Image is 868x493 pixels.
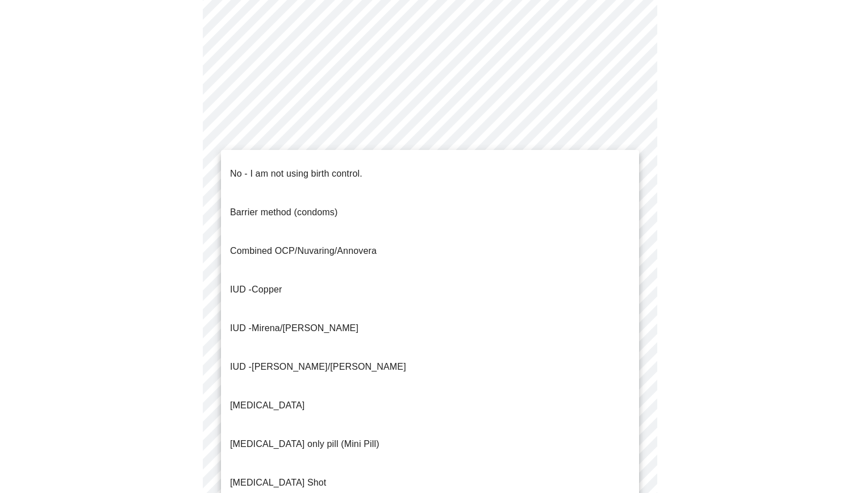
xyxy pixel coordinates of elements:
[230,244,377,258] p: Combined OCP/Nuvaring/Annovera
[252,323,358,333] span: Mirena/[PERSON_NAME]
[230,362,252,371] span: IUD -
[230,285,252,294] span: IUD -
[230,321,358,335] p: IUD -
[230,283,282,296] p: Copper
[230,206,337,219] p: Barrier method (condoms)
[230,360,406,374] p: [PERSON_NAME]/[PERSON_NAME]
[230,167,362,181] p: No - I am not using birth control.
[230,476,326,490] p: [MEDICAL_DATA] Shot
[230,399,304,412] p: [MEDICAL_DATA]
[230,437,379,451] p: [MEDICAL_DATA] only pill (Mini Pill)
